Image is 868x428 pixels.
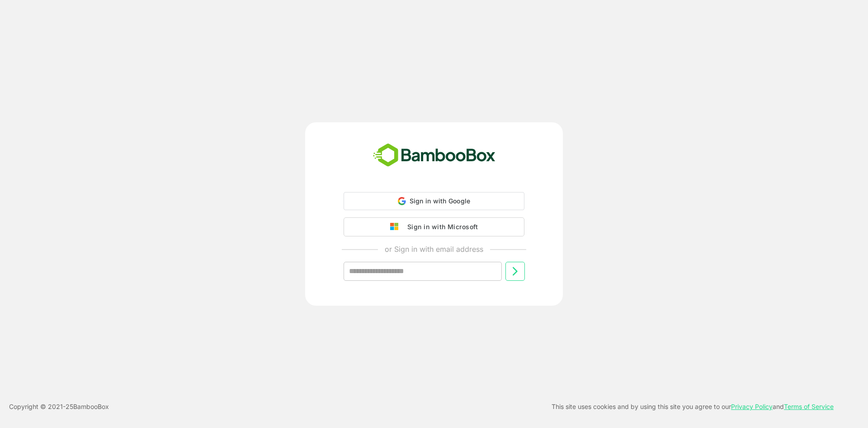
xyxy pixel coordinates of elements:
a: Terms of Service [784,403,834,410]
p: or Sign in with email address [385,244,483,255]
button: Sign in with Microsoft [344,217,524,236]
img: google [390,223,403,231]
div: Sign in with Microsoft [403,221,478,233]
p: Copyright © 2021- 25 BambooBox [9,401,109,412]
img: bamboobox [368,140,500,170]
div: Sign in with Google [344,192,524,210]
a: Privacy Policy [731,403,773,410]
span: Sign in with Google [410,197,471,205]
p: This site uses cookies and by using this site you agree to our and [552,401,834,412]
